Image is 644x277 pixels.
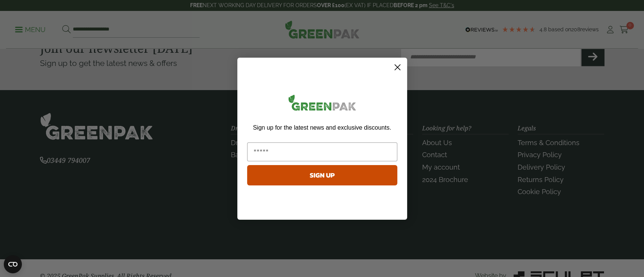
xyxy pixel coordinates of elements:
[247,165,397,185] button: SIGN UP
[391,61,404,74] button: Close dialog
[247,92,397,117] img: greenpak_logo
[247,142,397,161] input: Email
[4,255,22,273] button: Open CMP widget
[253,124,391,131] span: Sign up for the latest news and exclusive discounts.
